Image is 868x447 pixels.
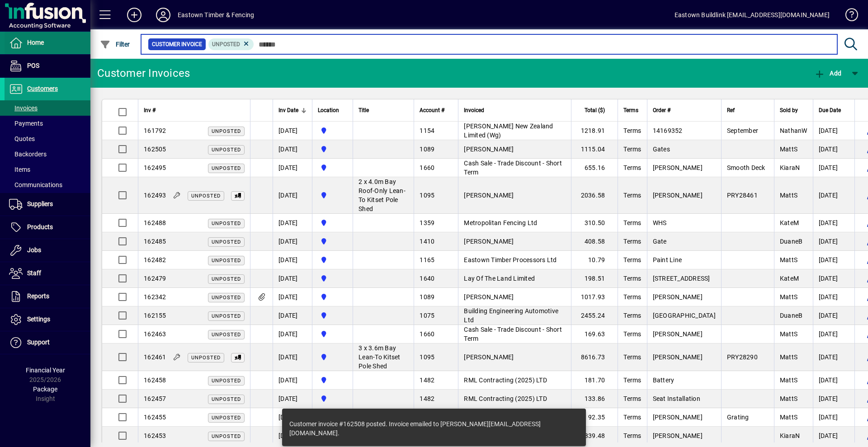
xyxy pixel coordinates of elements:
[318,105,339,115] span: Location
[318,311,347,320] span: Holyoake St
[359,344,401,370] span: 3 x 3.6m Bay Lean-To Kitset Pole Shed
[273,427,312,445] td: [DATE]
[5,331,90,354] a: Support
[653,275,710,282] span: [STREET_ADDRESS]
[318,236,347,246] span: Holyoake St
[273,371,312,390] td: [DATE]
[144,192,166,199] span: 162493
[464,238,514,245] span: [PERSON_NAME]
[571,371,618,390] td: 181.70
[318,163,347,173] span: Holyoake St
[653,146,670,153] span: Gates
[813,122,854,140] td: [DATE]
[653,238,667,245] span: Gate
[273,232,312,251] td: [DATE]
[359,105,369,115] span: Title
[623,238,641,245] span: Terms
[5,285,90,308] a: Reports
[813,427,854,445] td: [DATE]
[813,232,854,251] td: [DATE]
[144,312,166,319] span: 162155
[420,192,434,199] span: 1095
[780,414,797,421] span: MattS
[144,219,166,226] span: 162488
[9,181,62,188] span: Communications
[780,353,797,361] span: MattS
[144,127,166,134] span: 161792
[653,127,683,134] span: 14169352
[212,221,241,226] span: Unposted
[813,408,854,427] td: [DATE]
[420,127,434,134] span: 1154
[813,159,854,177] td: [DATE]
[727,192,758,199] span: PRY28461
[26,367,65,374] span: Financial Year
[571,269,618,288] td: 198.51
[464,192,514,199] span: [PERSON_NAME]
[273,214,312,232] td: [DATE]
[178,8,254,22] div: Eastown Timber & Fencing
[623,105,638,115] span: Terms
[191,193,221,199] span: Unposted
[420,395,434,402] span: 1482
[318,255,347,265] span: Holyoake St
[464,307,558,324] span: Building Engineering Automotive Ltd
[420,146,434,153] span: 1089
[5,162,90,177] a: Items
[653,105,670,115] span: Order #
[27,246,41,254] span: Jobs
[464,146,514,153] span: [PERSON_NAME]
[571,177,618,214] td: 2036.58
[9,151,47,158] span: Backorders
[144,146,166,153] span: 162505
[212,276,241,282] span: Unposted
[208,38,254,50] mat-chip: Customer Invoice Status: Unposted
[212,415,241,421] span: Unposted
[149,7,178,23] button: Profile
[623,275,641,282] span: Terms
[318,329,347,339] span: Holyoake St
[464,353,514,361] span: [PERSON_NAME]
[623,395,641,402] span: Terms
[144,238,166,245] span: 162485
[780,164,800,171] span: KiaraN
[623,127,641,134] span: Terms
[780,275,799,282] span: KateM
[571,408,618,427] td: 92.35
[273,343,312,371] td: [DATE]
[464,219,537,226] span: Metropolitan Fencing Ltd
[780,256,797,263] span: MattS
[212,332,241,338] span: Unposted
[27,200,53,207] span: Suppliers
[819,105,849,115] div: Due Date
[464,122,553,139] span: [PERSON_NAME] New Zealand Limited (Wg)
[623,312,641,319] span: Terms
[727,127,758,134] span: September
[318,273,347,283] span: Holyoake St
[212,128,241,134] span: Unposted
[9,120,43,127] span: Payments
[273,288,312,306] td: [DATE]
[144,164,166,171] span: 162495
[27,292,49,300] span: Reports
[273,251,312,269] td: [DATE]
[623,192,641,199] span: Terms
[212,41,240,47] span: Unposted
[585,105,605,115] span: Total ($)
[464,275,535,282] span: Lay Of The Land Limited
[571,325,618,343] td: 169.63
[623,146,641,153] span: Terms
[464,256,557,263] span: Eastown Timber Processors Ltd
[571,427,618,445] td: -339.48
[144,105,245,115] div: Inv #
[212,378,241,384] span: Unposted
[653,293,703,301] span: [PERSON_NAME]
[144,353,166,361] span: 162461
[623,432,641,439] span: Terms
[780,376,797,384] span: MattS
[813,343,854,371] td: [DATE]
[212,239,241,245] span: Unposted
[813,269,854,288] td: [DATE]
[212,313,241,319] span: Unposted
[623,293,641,301] span: Terms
